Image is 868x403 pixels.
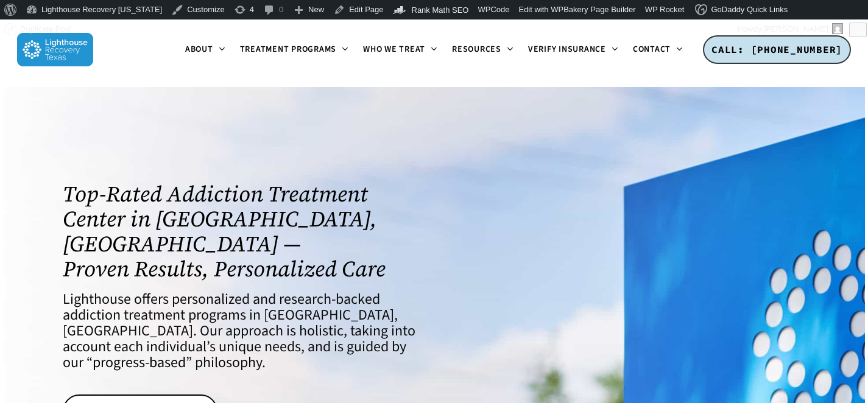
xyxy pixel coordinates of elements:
[633,43,671,55] span: Contact
[356,45,445,55] a: Who We Treat
[185,43,213,55] span: About
[521,45,626,55] a: Verify Insurance
[452,43,501,55] span: Resources
[363,43,425,55] span: Who We Treat
[17,33,93,66] img: Lighthouse Recovery Texas
[412,5,469,15] span: Rank Math SEO
[178,45,233,55] a: About
[63,181,419,281] h1: Top-Rated Addiction Treatment Center in [GEOGRAPHIC_DATA], [GEOGRAPHIC_DATA] — Proven Results, Pe...
[445,45,521,55] a: Resources
[711,43,842,55] span: CALL: [PHONE_NUMBER]
[233,45,356,55] a: Treatment Programs
[626,45,690,55] a: Contact
[93,352,186,373] a: progress-based
[63,292,419,371] h4: Lighthouse offers personalized and research-backed addiction treatment programs in [GEOGRAPHIC_DA...
[733,19,848,39] a: Howdy,
[703,35,851,65] a: CALL: [PHONE_NUMBER]
[240,43,337,55] span: Treatment Programs
[528,43,606,55] span: Verify Insurance
[763,24,828,33] span: [PERSON_NAME]
[20,19,71,39] span: Duplicate Post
